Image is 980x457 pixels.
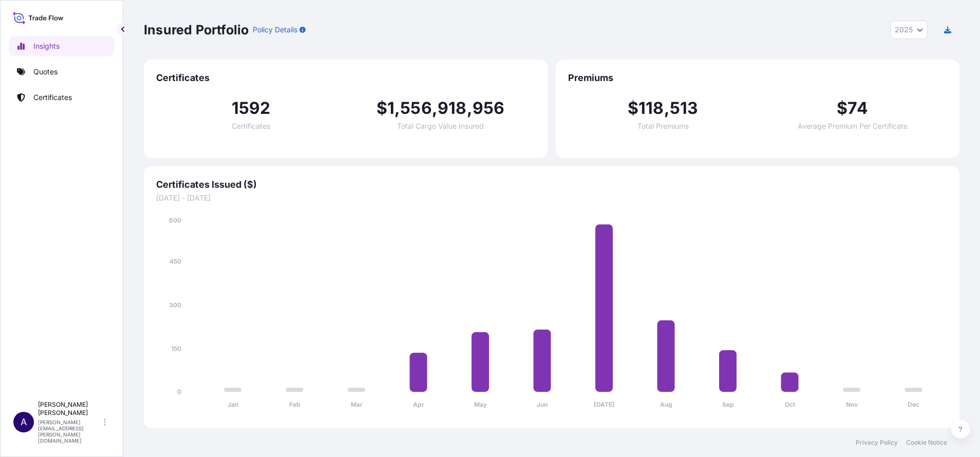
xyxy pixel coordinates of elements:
[33,67,58,77] p: Quotes
[253,25,297,35] p: Policy Details
[232,100,271,116] span: 1592
[890,21,928,39] button: Year Selector
[33,41,60,51] p: Insights
[169,301,181,309] tspan: 300
[177,388,181,395] tspan: 0
[837,100,847,116] span: $
[906,439,947,447] a: Cookie Notice
[670,100,699,116] span: 513
[537,401,548,408] tspan: Jun
[438,100,467,116] span: 918
[568,72,947,84] span: Premiums
[895,25,913,35] span: 2025
[144,22,249,38] p: Insured Portfolio
[637,123,689,130] span: Total Premiums
[33,92,72,103] p: Certificates
[467,100,473,116] span: ,
[171,345,181,352] tspan: 150
[394,100,400,116] span: ,
[9,62,115,82] a: Quotes
[664,100,670,116] span: ,
[232,123,270,130] span: Certificates
[289,401,300,408] tspan: Feb
[908,401,919,408] tspan: Dec
[432,100,438,116] span: ,
[847,100,868,116] span: 74
[351,401,363,408] tspan: Mar
[169,216,181,224] tspan: 600
[628,100,638,116] span: $
[856,439,898,447] a: Privacy Policy
[156,72,535,84] span: Certificates
[21,417,27,427] span: A
[156,178,947,191] span: Certificates Issued ($)
[413,401,424,408] tspan: Apr
[38,419,102,444] p: [PERSON_NAME][EMAIL_ADDRESS][PERSON_NAME][DOMAIN_NAME]
[798,123,908,130] span: Average Premium Per Certificate
[474,401,487,408] tspan: May
[397,123,484,130] span: Total Cargo Value Insured
[785,401,796,408] tspan: Oct
[846,401,858,408] tspan: Nov
[473,100,505,116] span: 956
[156,193,947,203] span: [DATE] - [DATE]
[9,36,115,56] a: Insights
[400,100,432,116] span: 556
[376,100,387,116] span: $
[660,401,672,408] tspan: Aug
[228,401,238,408] tspan: Jan
[638,100,664,116] span: 118
[9,87,115,108] a: Certificates
[722,401,734,408] tspan: Sep
[169,257,181,265] tspan: 450
[387,100,394,116] span: 1
[38,401,102,417] p: [PERSON_NAME] [PERSON_NAME]
[594,401,615,408] tspan: [DATE]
